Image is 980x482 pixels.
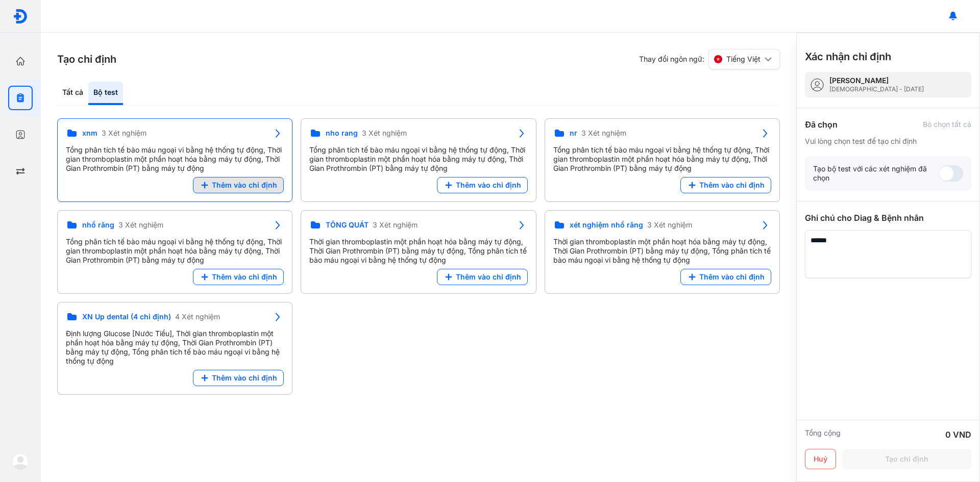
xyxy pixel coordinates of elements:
[82,220,114,230] span: nhổ răng
[805,49,891,64] h3: Xác nhận chỉ định
[362,129,407,138] span: 3 Xét nghiệm
[456,181,521,190] span: Thêm vào chỉ định
[193,370,284,386] button: Thêm vào chỉ định
[437,269,528,285] button: Thêm vào chỉ định
[553,145,771,173] div: Tổng phân tích tế bào máu ngoại vi bằng hệ thống tự động, Thời gian thromboplastin một phần hoạt ...
[12,453,29,470] img: logo
[88,82,123,105] div: Bộ test
[829,76,924,85] div: [PERSON_NAME]
[326,220,369,230] span: TỔNG QUÁT
[805,137,971,146] div: Vui lòng chọn test để tạo chỉ định
[57,52,116,66] h3: Tạo chỉ định
[193,177,284,193] button: Thêm vào chỉ định
[82,312,171,321] span: XN Up dental (4 chỉ định)
[945,428,971,441] div: 0 VND
[570,220,643,230] span: xét nghiệm nhổ răng
[212,181,277,190] span: Thêm vào chỉ định
[66,145,284,173] div: Tổng phân tích tế bào máu ngoại vi bằng hệ thống tự động, Thời gian thromboplastin một phần hoạt ...
[66,237,284,265] div: Tổng phân tích tế bào máu ngoại vi bằng hệ thống tự động, Thời gian thromboplastin một phần hoạt ...
[680,269,771,285] button: Thêm vào chỉ định
[309,237,527,265] div: Thời gian thromboplastin một phần hoạt hóa bằng máy tự động, Thời Gian Prothrombin (PT) bằng máy ...
[923,120,971,129] div: Bỏ chọn tất cả
[726,55,761,64] span: Tiếng Việt
[212,272,277,282] span: Thêm vào chỉ định
[82,129,97,138] span: xnm
[553,237,771,265] div: Thời gian thromboplastin một phần hoạt hóa bằng máy tự động, Thời Gian Prothrombin (PT) bằng máy ...
[842,449,971,469] button: Tạo chỉ định
[193,269,284,285] button: Thêm vào chỉ định
[57,82,88,105] div: Tất cả
[13,9,28,24] img: logo
[309,145,527,173] div: Tổng phân tích tế bào máu ngoại vi bằng hệ thống tự động, Thời gian thromboplastin một phần hoạt ...
[813,164,939,183] div: Tạo bộ test với các xét nghiệm đã chọn
[66,329,284,366] div: Định lượng Glucose [Nước Tiểu], Thời gian thromboplastin một phần hoạt hóa bằng máy tự động, Thời...
[373,220,418,230] span: 3 Xét nghiệm
[805,428,841,441] div: Tổng cộng
[102,129,146,138] span: 3 Xét nghiệm
[805,449,836,469] button: Huỷ
[805,212,971,224] div: Ghi chú cho Diag & Bệnh nhân
[437,177,528,193] button: Thêm vào chỉ định
[326,129,358,138] span: nho rang
[699,181,765,190] span: Thêm vào chỉ định
[581,129,626,138] span: 3 Xét nghiệm
[175,312,220,321] span: 4 Xét nghiệm
[680,177,771,193] button: Thêm vào chỉ định
[805,118,838,131] div: Đã chọn
[647,220,692,230] span: 3 Xét nghiệm
[639,49,780,69] div: Thay đổi ngôn ngữ:
[570,129,577,138] span: nr
[118,220,163,230] span: 3 Xét nghiệm
[829,85,924,93] div: [DEMOGRAPHIC_DATA] - [DATE]
[699,272,765,282] span: Thêm vào chỉ định
[212,373,277,383] span: Thêm vào chỉ định
[456,272,521,282] span: Thêm vào chỉ định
